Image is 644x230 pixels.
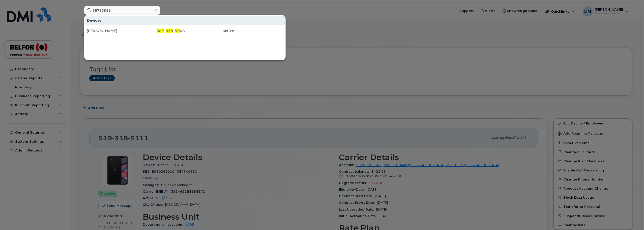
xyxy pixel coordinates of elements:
[87,28,136,33] div: [PERSON_NAME]
[157,29,164,33] span: 587
[136,28,185,33] div: - - 06
[85,16,285,25] div: Devices
[166,29,173,33] span: 839
[185,28,234,33] div: active
[175,29,180,33] span: 59
[85,26,285,35] a: [PERSON_NAME]587-839-5906active-
[234,28,283,33] div: -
